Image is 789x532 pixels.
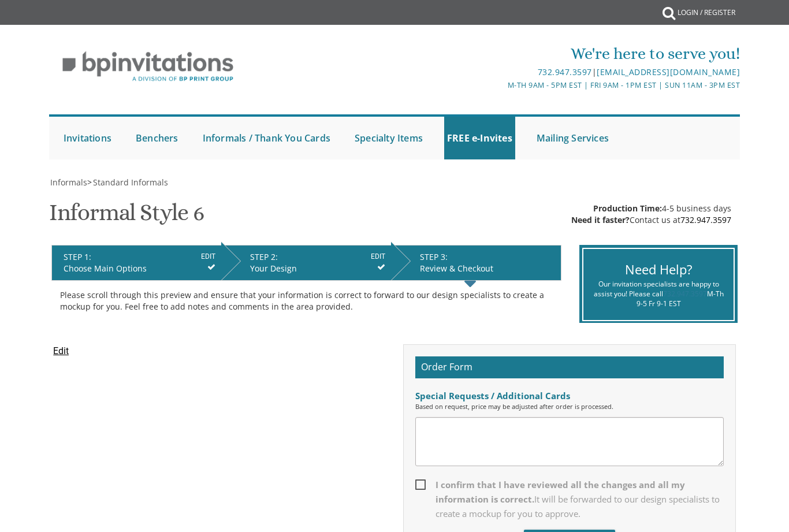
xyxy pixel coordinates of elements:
[592,261,725,278] div: Need Help?
[280,65,740,79] div: |
[60,289,553,312] div: Please scroll through this preview and ensure that your information is correct to forward to our ...
[93,177,168,188] span: Standard Informals
[64,263,215,274] div: Choose Main Options
[371,251,385,262] input: EDIT
[49,200,204,234] h1: Informal Style 6
[92,177,168,188] a: Standard Informals
[415,402,724,411] div: Based on request, price may be adjusted after order is processed.
[201,251,215,262] input: EDIT
[444,117,515,159] a: FREE e-Invites
[415,390,724,402] div: Special Requests / Additional Cards
[597,66,740,77] a: [EMAIL_ADDRESS][DOMAIN_NAME]
[593,203,662,214] span: Production Time:
[50,177,87,188] span: Informals
[436,493,720,519] span: It will be forwarded to our design specialists to create a mockup for you to approve.
[49,177,87,188] a: Informals
[538,66,592,77] a: 732.947.3597
[87,177,168,188] span: >
[49,43,247,91] img: BP Invitation Loft
[420,263,554,274] div: Review & Checkout
[571,214,630,225] span: Need it faster?
[663,289,707,299] a: 732.947.3597
[415,478,724,521] span: I confirm that I have reviewed all the changes and all my information is correct.
[680,214,731,225] a: 732.947.3597
[571,203,731,226] div: 4-5 business days Contact us at
[200,117,333,159] a: Informals / Thank You Cards
[250,263,385,274] div: Your Design
[415,356,724,378] h2: Order Form
[534,117,612,159] a: Mailing Services
[420,251,554,263] div: STEP 3:
[592,279,725,308] div: Our invitation specialists are happy to assist you! Please call M-Th 9-5 Fr 9-1 EST
[280,79,740,91] div: M-Th 9am - 5pm EST | Fri 9am - 1pm EST | Sun 11am - 3pm EST
[64,251,215,263] div: STEP 1:
[280,42,740,65] div: We're here to serve you!
[352,117,426,159] a: Specialty Items
[61,117,114,159] a: Invitations
[133,117,181,159] a: Benchers
[53,344,69,358] input: Edit
[250,251,385,263] div: STEP 2:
